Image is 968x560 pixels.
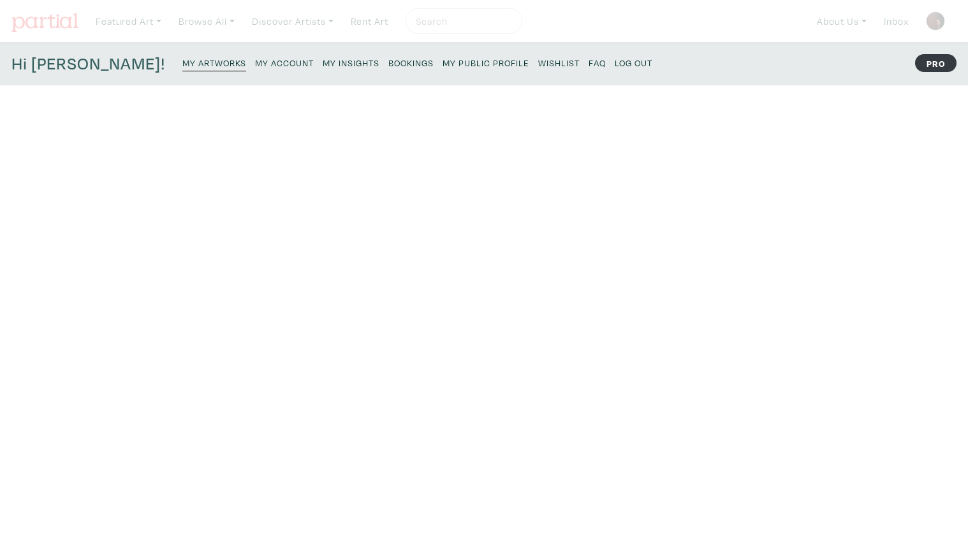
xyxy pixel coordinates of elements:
small: My Insights [323,57,379,69]
a: My Insights [323,54,379,71]
a: My Public Profile [443,54,529,71]
img: phpThumb.php [926,11,945,31]
a: Bookings [388,54,434,71]
a: FAQ [589,54,606,71]
small: My Artworks [182,57,246,69]
small: FAQ [589,57,606,69]
a: About Us [811,8,872,34]
input: Search [414,13,510,29]
a: Rent Art [345,8,394,34]
a: My Artworks [182,54,246,71]
a: Wishlist [538,54,580,71]
a: Featured Art [90,8,167,34]
a: Browse All [173,8,240,34]
small: My Public Profile [443,57,529,69]
a: Discover Artists [246,8,339,34]
a: Log Out [615,54,652,71]
small: Wishlist [538,57,580,69]
a: Inbox [878,8,914,34]
small: Log Out [615,57,652,69]
h4: Hi [PERSON_NAME]! [11,54,165,74]
a: My Account [255,54,314,71]
small: My Account [255,57,314,69]
strong: PRO [915,54,957,72]
small: Bookings [388,57,434,69]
